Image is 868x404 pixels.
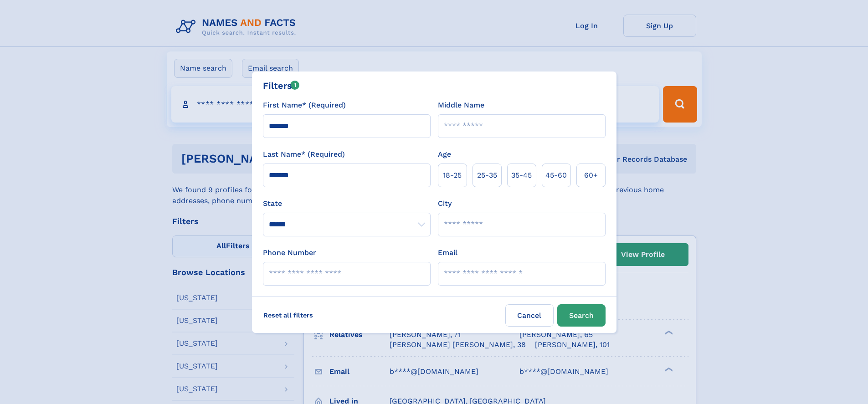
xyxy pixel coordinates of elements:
label: Last Name* (Required) [263,149,345,160]
button: Search [557,304,606,327]
label: Phone Number [263,247,316,258]
span: 35‑45 [511,170,532,181]
span: 18‑25 [443,170,462,181]
label: Cancel [505,304,554,327]
span: 25‑35 [477,170,497,181]
label: Age [438,149,451,160]
label: City [438,198,452,209]
span: 60+ [584,170,598,181]
label: Middle Name [438,100,484,111]
label: State [263,198,431,209]
label: Reset all filters [257,304,319,326]
label: First Name* (Required) [263,100,346,111]
span: 45‑60 [545,170,567,181]
div: Filters [263,79,300,92]
label: Email [438,247,457,258]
